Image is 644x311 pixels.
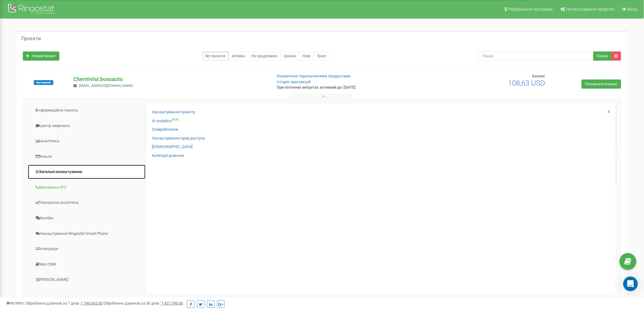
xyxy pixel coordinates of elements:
[28,211,146,226] a: Колбек
[623,277,638,291] div: Open Intercom Messenger
[34,80,53,85] span: Активний
[161,301,183,306] u: 7 427 293,00
[608,109,610,115] a: X
[277,74,351,78] a: Управління підключеними продуктами
[28,242,146,256] a: Інтеграція
[28,103,146,118] a: Інформаційна панель
[566,7,614,12] span: Налаштування профілю
[277,80,311,84] a: Історія транзакцій
[28,149,146,164] a: Кошти
[202,51,229,61] a: Всі проєкти
[314,51,330,61] a: Тріал
[152,127,178,133] a: Співробітники
[81,301,103,306] u: 1 745 662,00
[28,134,146,149] a: Аналiтика
[281,51,300,61] a: Архівні
[28,226,146,241] a: Налаштування Ringostat Smart Phone
[21,36,41,41] h5: Проєкти
[593,51,612,61] button: Пошук
[152,153,184,159] a: Категорії дзвінків
[79,84,133,88] span: [EMAIL_ADDRESS][DOMAIN_NAME]
[277,85,420,90] p: При поточних витратах активний до: [DATE]
[582,80,621,89] a: Поповнити баланс
[73,75,267,83] p: Chernivtsi.bossauto
[152,118,179,124] a: AI analyticsNEW
[508,79,545,87] span: 108,63 USD
[28,180,146,195] a: Віртуальна АТС
[248,51,281,61] a: Не продовжені
[172,118,179,121] sup: NEW
[6,301,24,306] span: 99,989%
[28,257,146,272] a: Mini CRM
[28,118,146,133] a: Центр звернень
[152,109,195,115] a: Налаштування проєкту
[532,74,545,78] span: Баланс
[152,144,192,150] a: [DEMOGRAPHIC_DATA]
[299,51,314,61] a: Нові
[508,7,553,12] span: Реферальна програма
[28,195,146,210] a: Наскрізна аналітика
[627,7,638,12] span: Вихід
[478,51,594,61] input: Пошук
[152,136,205,141] a: Налаштування прав доступу
[23,51,59,61] a: Новий проєкт
[103,301,183,306] span: Оброблено дзвінків за 30 днів :
[25,301,103,306] span: Оброблено дзвінків за 7 днів :
[28,164,146,179] a: Загальні налаштування
[229,51,249,61] a: Активні
[28,272,146,287] a: [PERSON_NAME]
